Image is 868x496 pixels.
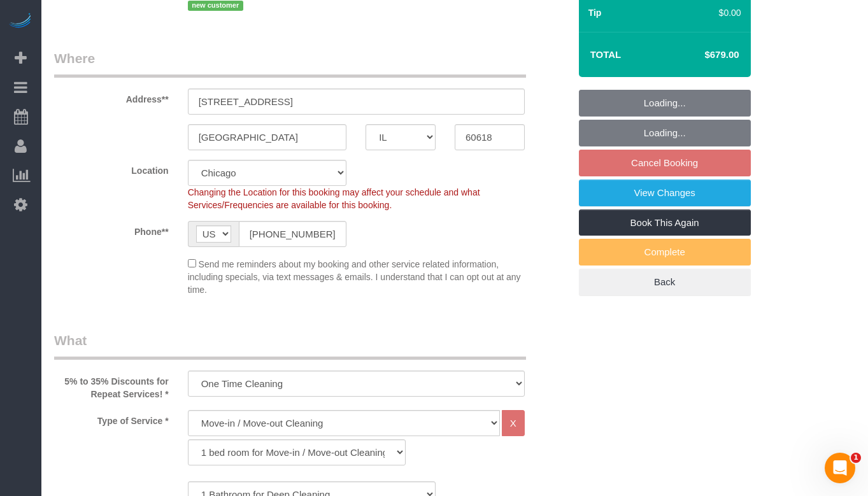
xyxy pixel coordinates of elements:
label: Tip [588,6,602,19]
input: Zip Code** [455,124,525,150]
span: new customer [188,1,243,11]
label: Location [45,160,178,177]
h4: $679.00 [666,50,739,60]
a: View Changes [579,180,751,206]
div: $0.00 [682,6,741,19]
iframe: Intercom live chat [825,453,855,483]
span: 1 [851,453,861,463]
legend: What [54,331,526,360]
strong: Total [590,49,622,60]
span: Send me reminders about my booking and other service related information, including specials, via... [188,259,521,295]
img: Automaid Logo [8,13,33,31]
a: Book This Again [579,209,751,236]
span: Changing the Location for this booking may affect your schedule and what Services/Frequencies are... [188,187,480,210]
legend: Where [54,49,526,78]
label: 5% to 35% Discounts for Repeat Services! * [45,371,178,400]
a: Back [579,269,751,295]
label: Type of Service * [45,410,178,427]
